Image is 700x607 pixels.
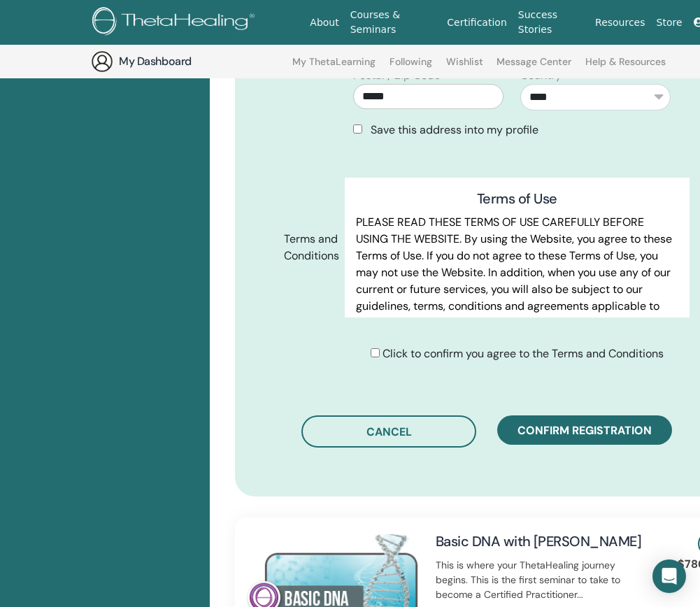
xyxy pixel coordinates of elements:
a: Help & Resources [585,56,666,78]
a: Courses & Seminars [345,2,442,43]
h3: My Dashboard [119,54,259,69]
a: Message Center [497,56,571,78]
a: Store [651,10,688,36]
span: Click to confirm you agree to the Terms and Conditions [383,346,664,361]
a: Resources [590,10,651,36]
h3: Terms of Use [356,189,678,208]
img: generic-user-icon.jpg [91,50,113,73]
a: Following [390,56,432,78]
img: logo.png [92,7,259,38]
a: Basic DNA with [PERSON_NAME] [436,532,641,550]
label: Terms and Conditions [273,226,345,269]
span: Cancel [366,424,412,439]
a: About [304,10,344,36]
a: Success Stories [513,2,590,43]
span: Save this address into my profile [371,122,538,137]
button: Confirm registration [497,415,672,445]
span: Confirm registration [517,423,652,438]
a: Certification [441,10,512,36]
a: My ThetaLearning [292,56,376,78]
div: Open Intercom Messenger [652,559,686,593]
p: PLEASE READ THESE TERMS OF USE CAREFULLY BEFORE USING THE WEBSITE. By using the Website, you agre... [356,214,678,365]
button: Cancel [301,415,476,448]
a: Wishlist [446,56,483,78]
p: This is where your ThetaHealing journey begins. This is the first seminar to take to become a Cer... [436,558,650,602]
